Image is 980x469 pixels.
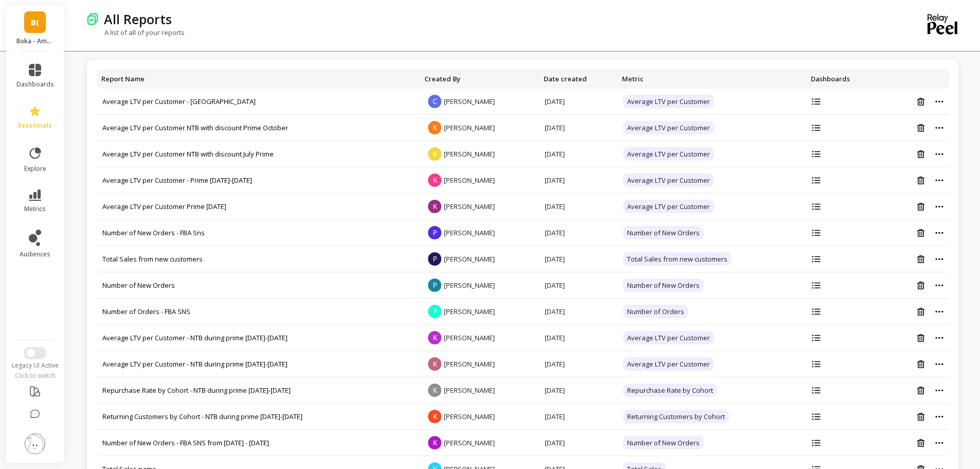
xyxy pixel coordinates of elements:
[623,252,732,266] span: Total Sales from new customers
[428,252,441,266] span: P
[539,69,617,89] th: Toggle SortBy
[623,331,714,344] span: Average LTV per Customer
[444,176,495,185] span: [PERSON_NAME]
[102,412,302,421] a: Returning Customers by Cohort - NTB during prime [DATE]-[DATE]
[16,37,54,45] p: Boka - Amazon (Essor)
[539,351,617,377] td: [DATE]
[419,69,539,89] th: Toggle SortBy
[539,194,617,220] td: [DATE]
[18,121,52,130] span: essentials
[623,357,714,371] span: Average LTV per Customer
[444,438,495,447] span: [PERSON_NAME]
[102,359,288,369] a: Average LTV per Customer - NTB during prime [DATE]-[DATE]
[444,228,495,237] span: [PERSON_NAME]
[539,299,617,325] td: [DATE]
[428,279,441,292] span: P
[102,202,226,211] a: Average LTV per Customer Prime [DATE]
[623,121,714,134] span: Average LTV per Customer
[428,436,441,449] span: K
[444,97,495,106] span: [PERSON_NAME]
[428,226,441,239] span: P
[102,97,256,106] a: Average LTV per Customer - [GEOGRAPHIC_DATA]
[623,95,714,108] span: Average LTV per Customer
[623,305,688,318] span: Number of Orders
[20,250,50,258] span: audiences
[623,226,704,239] span: Number of New Orders
[623,384,717,397] span: Repurchase Rate by Cohort
[539,430,617,456] td: [DATE]
[96,69,419,89] th: Toggle SortBy
[102,307,190,316] a: Number of Orders - FBA SNS
[539,404,617,430] td: [DATE]
[617,69,806,89] th: Toggle SortBy
[623,410,729,423] span: Returning Customers by Cohort
[623,147,714,161] span: Average LTV per Customer
[6,372,64,380] div: Click to switch
[428,121,441,134] span: K
[444,359,495,369] span: [PERSON_NAME]
[16,80,54,89] span: dashboards
[444,254,495,264] span: [PERSON_NAME]
[102,281,175,290] a: Number of New Orders
[31,16,39,28] span: B(
[539,115,617,141] td: [DATE]
[444,281,495,290] span: [PERSON_NAME]
[444,149,495,159] span: [PERSON_NAME]
[623,436,704,449] span: Number of New Orders
[24,165,46,173] span: explore
[428,410,441,423] span: K
[428,147,441,161] span: K
[444,123,495,132] span: [PERSON_NAME]
[428,357,441,371] span: K
[24,205,46,213] span: metrics
[104,10,172,28] p: All Reports
[539,167,617,194] td: [DATE]
[444,412,495,421] span: [PERSON_NAME]
[623,200,714,213] span: Average LTV per Customer
[6,361,64,370] div: Legacy UI Active
[539,325,617,351] td: [DATE]
[539,220,617,246] td: [DATE]
[539,141,617,167] td: [DATE]
[102,333,288,342] a: Average LTV per Customer - NTB during prime [DATE]-[DATE]
[428,200,441,213] span: K
[24,347,46,359] button: Switch to New UI
[428,173,441,187] span: K
[539,377,617,404] td: [DATE]
[539,246,617,272] td: [DATE]
[102,149,274,159] a: Average LTV per Customer NTB with discount July Prime
[102,176,252,185] a: Average LTV per Customer - Prime [DATE]-[DATE]
[444,202,495,211] span: [PERSON_NAME]
[444,307,495,316] span: [PERSON_NAME]
[623,173,714,187] span: Average LTV per Customer
[86,13,99,25] img: header icon
[428,305,441,318] span: P
[102,438,269,447] a: Number of New Orders - FBA SNS from [DATE] - [DATE]
[25,433,45,454] img: profile picture
[444,333,495,342] span: [PERSON_NAME]
[623,279,704,292] span: Number of New Orders
[444,386,495,395] span: [PERSON_NAME]
[428,384,441,397] span: K
[806,69,878,89] th: Dashboards
[539,272,617,299] td: [DATE]
[102,254,203,264] a: Total Sales from new customers
[102,228,205,237] a: Number of New Orders - FBA Sns
[86,28,185,37] p: A list of all of your reports
[102,386,291,395] a: Repurchase Rate by Cohort - NTB during prime [DATE]-[DATE]
[539,89,617,115] td: [DATE]
[102,123,288,132] a: Average LTV per Customer NTB with discount Prime October
[428,95,441,108] span: C
[428,331,441,344] span: K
